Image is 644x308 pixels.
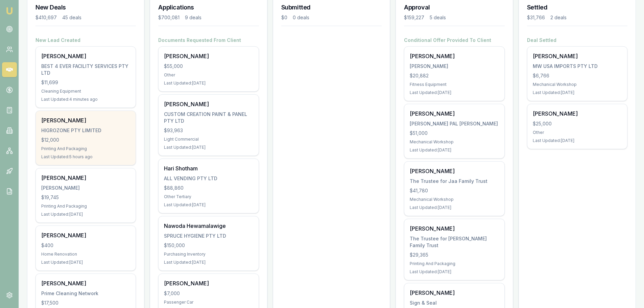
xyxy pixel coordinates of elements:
div: 5 deals [430,14,446,21]
div: 0 deals [293,14,309,21]
div: [PERSON_NAME] [164,279,253,287]
div: Last Updated: [DATE] [410,147,499,153]
div: SPRUCE HYGIENE PTY LTD [164,233,253,239]
div: [PERSON_NAME] [410,52,499,60]
div: [PERSON_NAME] [410,289,499,297]
h4: Conditional Offer Provided To Client [404,37,504,44]
div: Printing And Packaging [410,261,499,266]
div: $150,000 [164,242,253,249]
h3: Submitted [281,3,382,12]
div: [PERSON_NAME] [533,52,622,60]
div: Nawoda Hewamalawige [164,222,253,230]
div: HIGROZONE PTY LIMITED [41,127,130,134]
div: $29,365 [410,252,499,258]
div: $700,081 [158,14,180,21]
div: $7,000 [164,290,253,297]
div: [PERSON_NAME] [41,279,130,287]
h4: New Lead Created [35,37,136,44]
div: CUSTOM CREATION PAINT & PANEL PTY LTD [164,111,253,124]
div: Printing And Packaging [41,204,130,209]
div: [PERSON_NAME] [533,110,622,118]
div: Cleaning Equipment [41,89,130,94]
div: $20,882 [410,72,499,79]
div: BEST 4 EVER FACILITY SERVICES PTY LTD [41,63,130,76]
h4: Documents Requested From Client [158,37,259,44]
div: [PERSON_NAME] [164,52,253,60]
div: [PERSON_NAME] [410,63,499,70]
div: [PERSON_NAME] [410,167,499,175]
div: [PERSON_NAME] [410,110,499,118]
div: $51,000 [410,130,499,137]
div: The Trustee for Jaa Family Trust [410,178,499,185]
div: 9 deals [185,14,201,21]
div: $93,963 [164,127,253,134]
div: Fitness Equipment [410,82,499,87]
div: $400 [41,242,130,249]
div: Prime Cleaning Network [41,290,130,297]
div: Printing And Packaging [41,146,130,151]
div: Light Commercial [164,137,253,142]
div: Last Updated: 4 minutes ago [41,97,130,102]
div: $88,860 [164,185,253,191]
div: $0 [281,14,287,21]
div: Last Updated: [DATE] [410,269,499,275]
div: [PERSON_NAME] [41,116,130,124]
div: $159,227 [404,14,424,21]
div: 45 deals [62,14,81,21]
div: Mechanical Workshop [410,197,499,202]
div: [PERSON_NAME] [164,100,253,108]
div: Last Updated: [DATE] [533,90,622,95]
div: $55,000 [164,63,253,70]
div: Last Updated: [DATE] [164,80,253,86]
div: $41,780 [410,187,499,194]
div: [PERSON_NAME] [41,231,130,239]
h3: Applications [158,3,259,12]
div: $410,697 [35,14,57,21]
div: Mechanical Workshop [410,139,499,145]
div: $11,699 [41,79,130,86]
h4: Deal Settled [527,37,627,44]
img: emu-icon-u.png [5,7,14,15]
div: $31,766 [527,14,545,21]
div: [PERSON_NAME] [41,174,130,182]
div: $17,500 [41,300,130,306]
div: $6,766 [533,72,622,79]
div: Last Updated: [DATE] [164,202,253,208]
div: Last Updated: [DATE] [41,212,130,217]
div: Last Updated: [DATE] [41,260,130,265]
h3: Approval [404,3,504,12]
div: 2 deals [550,14,567,21]
div: $19,745 [41,194,130,201]
div: Last Updated: [DATE] [410,205,499,210]
div: MW USA IMPORTS PTY LTD [533,63,622,70]
div: Other Tertiary [164,194,253,199]
div: Other [164,72,253,78]
div: [PERSON_NAME] [41,185,130,191]
div: Last Updated: [DATE] [164,260,253,265]
div: Last Updated: 5 hours ago [41,154,130,160]
div: Mechanical Workshop [533,82,622,87]
div: Sign & Seal [410,300,499,306]
div: The Trustee for [PERSON_NAME] Family Trust [410,235,499,249]
div: Hari Shotham [164,164,253,172]
h3: New Deals [35,3,136,12]
div: Last Updated: [DATE] [164,145,253,150]
h3: Settled [527,3,627,12]
div: $25,000 [533,120,622,127]
div: ALL VENDING PTY LTD [164,175,253,182]
div: Purchasing Inventory [164,252,253,257]
div: [PERSON_NAME] PAL [PERSON_NAME] [410,120,499,127]
div: [PERSON_NAME] [410,224,499,233]
div: $12,000 [41,137,130,143]
div: Last Updated: [DATE] [533,138,622,143]
div: Home Renovation [41,252,130,257]
div: [PERSON_NAME] [41,52,130,60]
div: Passenger Car [164,300,253,305]
div: Other [533,130,622,135]
div: Last Updated: [DATE] [410,90,499,95]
